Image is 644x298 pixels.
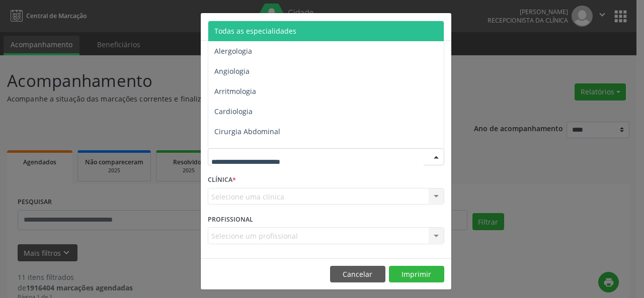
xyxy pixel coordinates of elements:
[208,212,253,227] label: PROFISSIONAL
[208,172,236,188] label: CLÍNICA
[389,266,444,283] button: Imprimir
[214,107,253,116] span: Cardiologia
[431,13,451,38] button: Close
[214,147,276,156] span: Cirurgia Bariatrica
[330,266,385,283] button: Cancelar
[208,20,323,33] h5: Relatório de agendamentos
[214,127,280,136] span: Cirurgia Abdominal
[214,46,252,56] span: Alergologia
[214,86,256,96] span: Arritmologia
[214,66,250,76] span: Angiologia
[214,26,296,36] span: Todas as especialidades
